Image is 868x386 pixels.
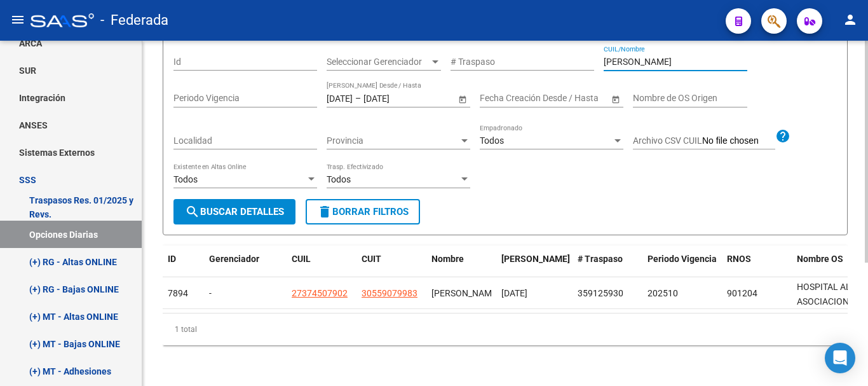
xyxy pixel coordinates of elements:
span: Todos [173,174,198,184]
mat-icon: person [843,12,858,27]
span: 7894 [168,288,188,298]
div: [DATE] [501,286,567,301]
datatable-header-cell: RNOS [722,245,792,287]
datatable-header-cell: Gerenciador [204,245,287,287]
datatable-header-cell: CUIL [287,245,356,287]
datatable-header-cell: Periodo Vigencia [642,245,722,287]
button: Open calendar [609,92,622,106]
input: Fecha fin [537,93,599,104]
span: CUIT [362,254,381,264]
datatable-header-cell: Fecha Traspaso [496,245,573,287]
input: Fecha fin [363,93,426,104]
button: Open calendar [456,92,469,106]
span: 30559079983 [362,288,417,298]
div: 1 total [163,314,848,345]
mat-icon: menu [10,12,25,27]
span: ID [168,254,176,264]
span: 359125930 [578,288,623,298]
datatable-header-cell: ID [163,245,204,287]
span: Todos [480,135,504,146]
input: Fecha inicio [480,93,526,104]
span: Seleccionar Gerenciador [327,57,430,67]
span: CUIL [292,254,311,264]
span: [PERSON_NAME] [501,254,570,264]
input: Fecha inicio [327,93,353,104]
div: Open Intercom Messenger [825,343,855,373]
span: 27374507902 [292,288,348,298]
span: RNOS [727,254,751,264]
mat-icon: help [775,128,790,144]
span: - Federada [100,6,168,34]
span: - [209,288,212,298]
span: Archivo CSV CUIL [633,135,702,146]
datatable-header-cell: Nombre [426,245,496,287]
mat-icon: delete [317,204,332,219]
span: 901204 [727,288,757,298]
span: Nombre [431,254,464,264]
button: Buscar Detalles [173,199,295,224]
span: Borrar Filtros [317,206,409,217]
span: [PERSON_NAME] [431,288,499,298]
span: Buscar Detalles [185,206,284,217]
mat-icon: search [185,204,200,219]
button: Borrar Filtros [306,199,420,224]
span: Nombre OS [797,254,843,264]
span: – [355,93,361,104]
span: Periodo Vigencia [648,254,717,264]
input: Archivo CSV CUIL [702,135,775,147]
span: 202510 [648,288,678,298]
span: # Traspaso [578,254,623,264]
datatable-header-cell: CUIT [356,245,426,287]
span: Todos [327,174,351,184]
span: Gerenciador [209,254,259,264]
datatable-header-cell: # Traspaso [573,245,642,287]
span: Provincia [327,135,459,146]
